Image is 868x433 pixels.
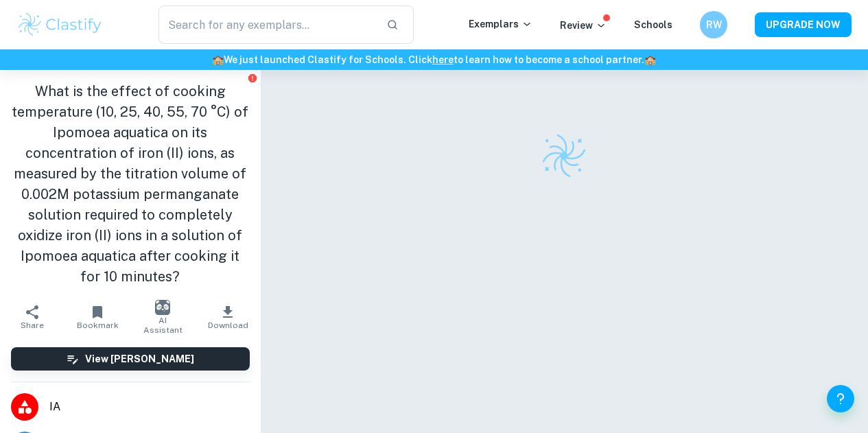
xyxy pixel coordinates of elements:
[65,298,130,336] button: Bookmark
[540,132,588,180] img: Clastify logo
[3,52,865,67] h6: We just launched Clastify for Schools. Click to learn how to become a school partner.
[196,298,261,336] button: Download
[700,11,727,38] button: RW
[469,16,532,32] p: Exemplars
[139,316,187,335] span: AI Assistant
[432,54,454,65] a: here
[21,320,44,330] span: Share
[827,385,854,412] button: Help and Feedback
[706,17,722,32] h6: RW
[634,19,672,30] a: Schools
[85,351,194,366] h6: View [PERSON_NAME]
[755,12,852,37] button: UPGRADE NOW
[212,54,224,65] span: 🏫
[248,73,258,83] button: Report issue
[208,320,248,330] span: Download
[159,5,375,44] input: Search for any exemplars...
[49,399,250,415] span: IA
[11,81,250,287] h1: What is the effect of cooking temperature (10, 25, 40, 55, 70 °C) of Ipomoea aquatica on its conc...
[11,347,250,371] button: View [PERSON_NAME]
[16,11,104,38] img: Clastify logo
[155,300,170,315] img: AI Assistant
[560,18,607,33] p: Review
[644,54,656,65] span: 🏫
[130,298,196,336] button: AI Assistant
[77,320,119,330] span: Bookmark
